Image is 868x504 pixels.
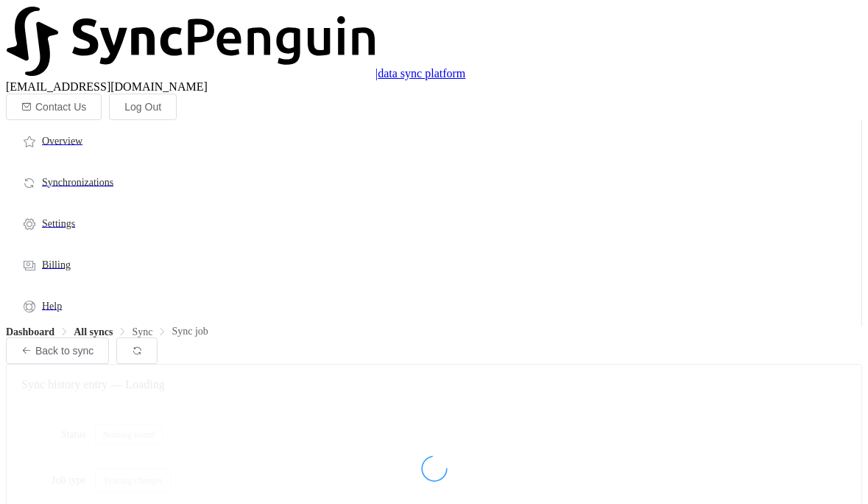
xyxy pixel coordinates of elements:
[375,67,378,80] span: |
[172,326,208,337] span: Sync job
[35,101,86,113] span: Contact Us
[109,94,177,120] button: Log Out
[6,285,861,326] a: Help
[6,120,861,161] a: Overview
[124,101,161,113] span: Log Out
[6,6,375,77] img: syncpenguin.svg
[6,244,861,285] a: Billing
[378,67,465,80] span: data sync platform
[6,337,109,364] button: Back to sync
[74,326,113,337] span: All syncs
[35,345,93,357] span: Back to sync
[42,301,62,312] span: Help
[6,203,861,244] a: Settings
[42,218,75,229] span: Settings
[42,259,71,270] span: Billing
[42,136,82,147] span: Overview
[6,326,54,337] span: Dashboard
[6,80,862,94] div: [EMAIL_ADDRESS][DOMAIN_NAME]
[6,67,465,80] a: |data sync platform
[6,94,102,120] button: Contact Us
[6,161,861,203] a: Synchronizations
[6,326,862,337] div: Breadcrumb
[42,177,113,188] span: Synchronizations
[132,326,152,337] span: Sync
